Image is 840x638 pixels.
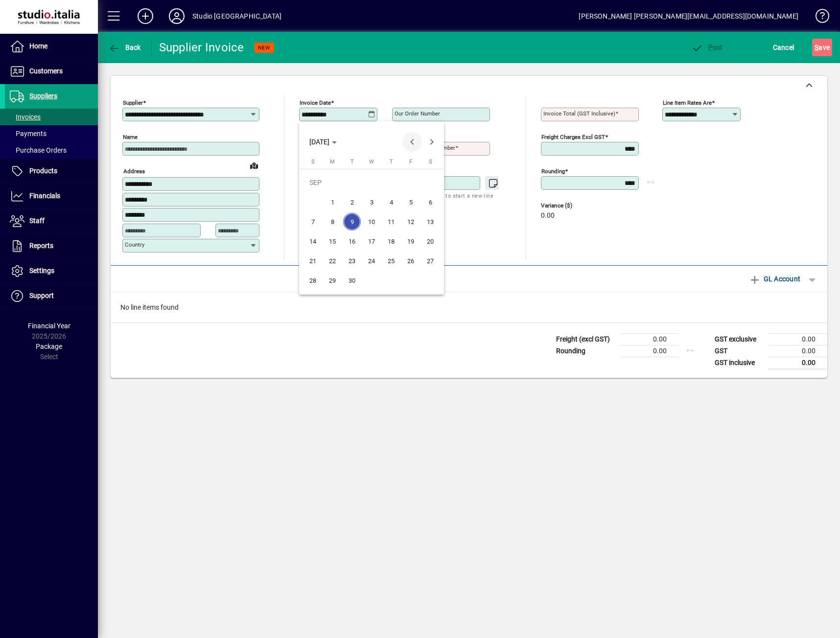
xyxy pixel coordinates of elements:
button: Sat Sep 13 2025 [420,212,440,231]
span: T [390,159,393,165]
span: 23 [343,252,361,270]
span: 20 [421,232,439,250]
button: Thu Sep 11 2025 [381,212,401,231]
span: 8 [324,213,341,230]
span: 9 [343,213,361,230]
span: 16 [343,232,361,250]
button: Fri Sep 12 2025 [401,212,420,231]
span: 5 [402,193,420,211]
span: T [350,159,354,165]
span: 14 [304,232,322,250]
span: 6 [421,193,439,211]
button: Wed Sep 03 2025 [362,192,381,212]
button: Thu Sep 18 2025 [381,231,401,251]
span: 17 [363,232,380,250]
button: Sun Sep 07 2025 [303,212,323,231]
button: Previous month [402,132,422,152]
button: Mon Sep 08 2025 [323,212,342,231]
span: [DATE] [309,138,329,146]
span: 15 [324,232,341,250]
button: Sat Sep 27 2025 [420,251,440,271]
button: Mon Sep 29 2025 [323,271,342,290]
button: Tue Sep 23 2025 [342,251,362,271]
span: 19 [402,232,420,250]
button: Sun Sep 21 2025 [303,251,323,271]
button: Sun Sep 28 2025 [303,271,323,290]
span: 1 [324,193,341,211]
span: 27 [421,252,439,270]
span: 7 [304,213,322,230]
button: Mon Sep 22 2025 [323,251,342,271]
span: W [369,159,374,165]
button: Fri Sep 26 2025 [401,251,420,271]
span: 21 [304,252,322,270]
button: Sat Sep 20 2025 [420,231,440,251]
span: 11 [382,213,400,230]
span: 22 [324,252,341,270]
button: Choose month and year [305,133,341,151]
span: 28 [304,272,322,289]
button: Next month [422,132,442,152]
button: Tue Sep 02 2025 [342,192,362,212]
span: M [330,159,335,165]
span: 25 [382,252,400,270]
button: Mon Sep 01 2025 [323,192,342,212]
button: Wed Sep 10 2025 [362,212,381,231]
button: Wed Sep 24 2025 [362,251,381,271]
button: Fri Sep 05 2025 [401,192,420,212]
span: F [409,159,412,165]
button: Thu Sep 25 2025 [381,251,401,271]
button: Sat Sep 06 2025 [420,192,440,212]
button: Thu Sep 04 2025 [381,192,401,212]
button: Mon Sep 15 2025 [323,231,342,251]
button: Tue Sep 30 2025 [342,271,362,290]
button: Tue Sep 16 2025 [342,231,362,251]
td: SEP [303,173,440,192]
span: 26 [402,252,420,270]
span: S [429,159,432,165]
span: 3 [363,193,380,211]
span: S [311,159,315,165]
span: 29 [324,272,341,289]
span: 30 [343,272,361,289]
button: Wed Sep 17 2025 [362,231,381,251]
button: Sun Sep 14 2025 [303,231,323,251]
span: 24 [363,252,380,270]
span: 10 [363,213,380,230]
span: 2 [343,193,361,211]
span: 18 [382,232,400,250]
button: Fri Sep 19 2025 [401,231,420,251]
button: Tue Sep 09 2025 [342,212,362,231]
span: 13 [421,213,439,230]
span: 4 [382,193,400,211]
span: 12 [402,213,420,230]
